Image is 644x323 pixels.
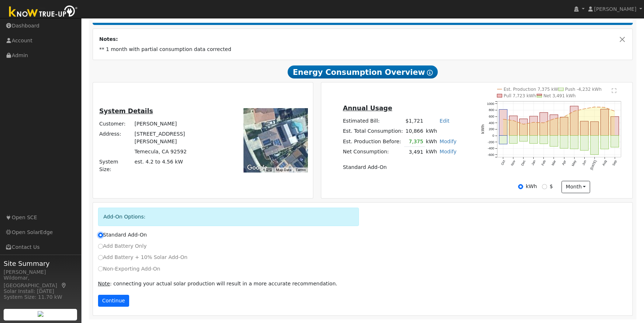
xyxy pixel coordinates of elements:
a: Edit [440,118,449,124]
circle: onclick="" [573,111,575,112]
input: Add Battery Only [98,244,103,249]
circle: onclick="" [513,120,514,122]
rect: onclick="" [601,136,609,149]
circle: onclick="" [594,106,596,108]
td: Net Consumption: [342,147,404,157]
circle: onclick="" [543,122,545,124]
rect: onclick="" [499,136,507,144]
img: Google [245,163,269,173]
circle: onclick="" [584,109,585,110]
i: Show Help [427,70,433,76]
img: retrieve [38,311,43,317]
button: Continue [98,295,129,307]
text: Oct [500,160,506,166]
td: Estimated Bill: [342,116,404,126]
rect: onclick="" [509,116,517,136]
span: Site Summary [4,259,77,268]
rect: onclick="" [520,119,528,136]
rect: onclick="" [550,115,558,136]
circle: onclick="" [503,119,504,120]
rect: onclick="" [550,136,558,146]
text: Feb [541,160,547,166]
td: kWh [425,147,438,157]
button: Map Data [276,167,291,173]
rect: onclick="" [530,136,538,144]
td: Customer: [98,119,134,129]
text: Jan [531,160,536,166]
u: Note [98,281,110,286]
text: Apr [561,160,567,166]
a: Map [61,282,67,288]
circle: onclick="" [523,124,524,125]
label: Non-Exporting Add-On [98,265,160,273]
rect: onclick="" [580,136,588,150]
text: 400 [489,121,494,125]
text: Sep [612,160,618,167]
td: [STREET_ADDRESS][PERSON_NAME] [133,129,217,146]
td: Est. Total Consumption: [342,126,404,136]
text: May [571,160,577,167]
label: Add Battery + 10% Solar Add-On [98,254,188,261]
rect: onclick="" [560,117,568,136]
div: System Size: 11.70 kW [4,293,77,301]
circle: onclick="" [553,118,555,120]
img: Know True-Up [5,4,81,20]
td: Est. Production Before: [342,136,404,147]
label: $ [550,183,553,190]
td: System Size [133,157,217,175]
a: Terms (opens in new tab) [296,168,306,172]
a: Modify [440,139,457,144]
label: Add Battery Only [98,242,147,250]
span: est. 4.2 to 4.56 kW [135,159,183,165]
text: 200 [489,128,494,131]
td: Temecula, CA 92592 [133,147,217,157]
input: Add Battery + 10% Solar Add-On [98,255,103,260]
button: month [562,181,590,193]
circle: onclick="" [563,116,565,118]
text: Mar [551,160,557,166]
rect: onclick="" [560,136,568,149]
rect: onclick="" [590,136,598,155]
button: Close [619,35,626,43]
input: Standard Add-On [98,233,103,238]
text: Jun [581,160,587,166]
text: Nov [510,160,516,166]
circle: onclick="" [604,107,606,108]
input: kWh [518,184,523,189]
rect: onclick="" [520,136,528,141]
div: Wildomar, [GEOGRAPHIC_DATA] [4,274,77,289]
text: Dec [520,160,526,166]
circle: onclick="" [614,111,616,112]
td: 7,375 [404,136,424,147]
text: -600 [488,153,494,157]
rect: onclick="" [590,122,598,136]
div: [PERSON_NAME] [4,268,77,276]
span: [PERSON_NAME] [594,6,636,12]
span: : connecting your actual solar production will result in a more accurate recommendation. [98,281,338,286]
td: ** 1 month with partial consumption data corrected [98,44,628,55]
rect: onclick="" [580,122,588,136]
td: 3,491 [404,147,424,157]
u: System Details [99,107,153,115]
text:  [612,88,617,93]
td: Standard Add-On [342,162,458,172]
td: Address: [98,129,134,146]
td: kWh [425,136,438,147]
rect: onclick="" [611,136,619,147]
rect: onclick="" [601,109,609,136]
text: Est. Production 7,375 kWh [504,87,561,92]
label: kWh [526,183,537,190]
rect: onclick="" [611,117,619,136]
rect: onclick="" [540,136,548,144]
td: [PERSON_NAME] [133,119,217,129]
a: Open this area in Google Maps (opens a new window) [245,163,269,173]
td: 10,866 [404,126,424,136]
button: Keyboard shortcuts [266,167,271,173]
div: Add-On Options: [98,208,359,226]
text: [DATE] [590,160,597,171]
input: $ [542,184,547,189]
label: Standard Add-On [98,231,147,239]
text: Pull 7,723 kWh [504,93,536,98]
rect: onclick="" [499,110,507,136]
text: 0 [492,134,494,138]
